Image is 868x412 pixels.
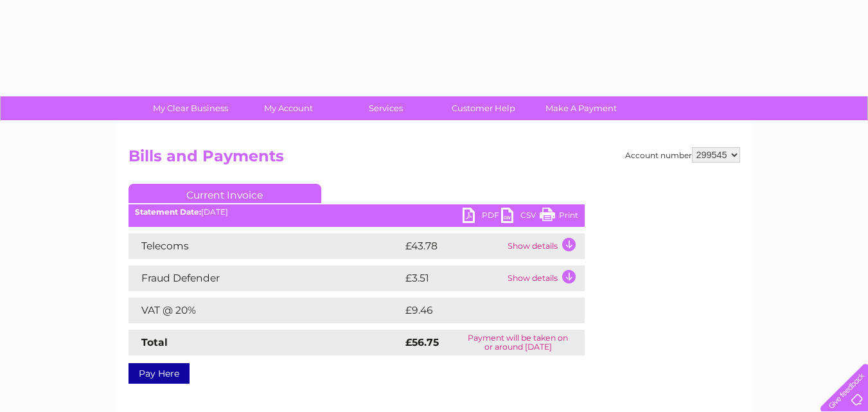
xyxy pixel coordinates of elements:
[128,363,190,384] a: Pay Here
[235,96,341,120] a: My Account
[402,265,504,291] td: £3.51
[504,265,585,291] td: Show details
[501,208,540,226] a: CSV
[141,336,168,348] strong: Total
[128,184,321,203] a: Current Invoice
[128,147,740,172] h2: Bills and Payments
[402,298,556,323] td: £9.46
[528,96,634,120] a: Make A Payment
[625,147,740,163] div: Account number
[135,207,201,217] b: Statement Date:
[405,336,439,348] strong: £56.75
[540,208,578,226] a: Print
[452,330,585,355] td: Payment will be taken on or around [DATE]
[430,96,536,120] a: Customer Help
[504,233,585,259] td: Show details
[128,265,402,291] td: Fraud Defender
[128,208,585,217] div: [DATE]
[402,233,504,259] td: £43.78
[128,233,402,259] td: Telecoms
[463,208,501,226] a: PDF
[333,96,439,120] a: Services
[128,298,402,323] td: VAT @ 20%
[137,96,244,120] a: My Clear Business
